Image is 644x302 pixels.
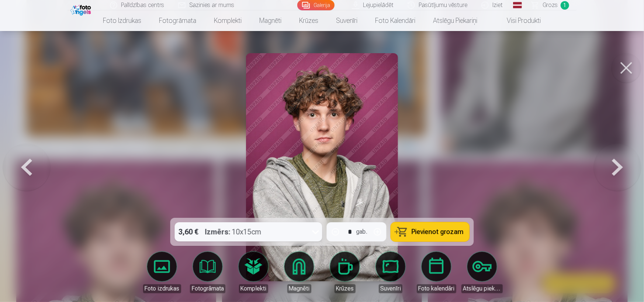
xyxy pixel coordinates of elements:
[425,10,487,31] a: Atslēgu piekariņi
[461,252,503,293] a: Atslēgu piekariņi
[70,3,93,16] img: /fa1
[251,10,291,31] a: Magnēti
[367,10,425,31] a: Foto kalendāri
[417,284,456,293] div: Foto kalendāri
[328,10,367,31] a: Suvenīri
[175,222,202,241] div: 3,60 €
[233,252,274,293] a: Komplekti
[291,10,328,31] a: Krūzes
[561,1,569,10] span: 1
[205,10,251,31] a: Komplekti
[94,10,150,31] a: Foto izdrukas
[143,284,181,293] div: Foto izdrukas
[287,284,311,293] div: Magnēti
[324,252,366,293] a: Krūzes
[370,252,411,293] a: Suvenīri
[187,252,228,293] a: Fotogrāmata
[391,222,470,241] button: Pievienot grozam
[461,284,503,293] div: Atslēgu piekariņi
[205,227,231,237] strong: Izmērs :
[190,284,225,293] div: Fotogrāmata
[205,222,262,241] div: 10x15cm
[356,227,367,236] div: gab.
[487,10,550,31] a: Visi produkti
[278,252,320,293] a: Magnēti
[543,1,558,10] span: Grozs
[416,252,457,293] a: Foto kalendāri
[412,229,464,235] span: Pievienot grozam
[335,284,356,293] div: Krūzes
[379,284,402,293] div: Suvenīri
[141,252,183,293] a: Foto izdrukas
[150,10,205,31] a: Fotogrāmata
[239,284,268,293] div: Komplekti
